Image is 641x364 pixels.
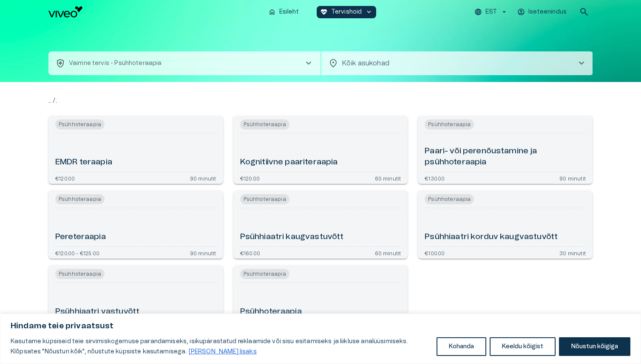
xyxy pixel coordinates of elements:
[48,6,261,17] a: Navigate to homepage
[268,8,276,16] span: home
[240,269,289,279] span: Psühhoteraapia
[48,191,223,259] a: Open service booking details
[425,119,474,130] span: Psühhoteraapia
[48,51,320,75] button: health_and_safetyVaimne tervis - Psühhoteraapiachevron_right
[516,6,569,18] button: Iseteenindus
[43,7,56,14] span: Help
[55,119,105,130] span: Psühhoteraapia
[48,265,223,333] a: Open service booking details
[55,231,106,243] h6: Pereteraapia
[55,306,139,318] h6: Psühhiaatri vastuvõtt
[55,157,112,168] h6: EMDR teraapia
[576,3,593,20] button: open search modal
[11,336,430,357] p: Kasutame küpsiseid teie sirvimiskogemuse parandamiseks, isikupärastatud reklaamide või sisu esita...
[328,58,338,68] span: location_on
[485,8,497,17] p: EST
[55,175,75,181] p: €120.00
[190,175,216,181] p: 90 minutit
[233,191,408,259] a: Open service booking details
[320,8,328,16] span: ecg_heart
[375,250,401,255] p: 60 minutit
[48,96,593,106] p: .. / .
[240,157,338,168] h6: Kognitiivne paariteraapia
[365,8,373,16] span: keyboard_arrow_down
[188,348,257,355] a: Loe lisaks
[559,337,630,356] button: Nõustun kõigiga
[490,337,556,356] button: Keeldu kõigist
[240,306,302,318] h6: Psühhoteraapia
[190,250,216,255] p: 90 minutit
[11,321,630,331] p: Hindame teie privaatsust
[233,265,408,333] a: Open service booking details
[233,116,408,184] a: Open service booking details
[55,58,65,68] span: health_and_safety
[418,116,593,184] a: Open service booking details
[240,231,344,243] h6: Psühhiaatri kaugvastuvõtt
[559,250,586,255] p: 30 minutit
[265,6,303,18] button: homeEsileht
[576,58,587,68] span: chevron_right
[240,250,260,255] p: €160.00
[425,175,445,181] p: €130.00
[473,6,509,18] button: EST
[559,175,586,181] p: 90 minutit
[303,58,314,68] span: chevron_right
[48,116,223,184] a: Open service booking details
[579,7,589,17] span: search
[69,59,162,68] p: Vaimne tervis - Psühhoteraapia
[418,191,593,259] a: Open service booking details
[279,8,299,17] p: Esileht
[331,8,362,17] p: Tervishoid
[317,6,377,18] button: ecg_heartTervishoidkeyboard_arrow_down
[55,250,99,255] p: €120.00 - €125.00
[240,194,289,204] span: Psühhoteraapia
[342,58,563,68] p: Kõik asukohad
[55,269,105,279] span: Psühhoteraapia
[425,250,445,255] p: €100.00
[375,175,401,181] p: 60 minutit
[425,231,558,243] h6: Psühhiaatri korduv kaugvastuvõtt
[48,6,82,17] img: Viveo logo
[240,119,289,130] span: Psühhoteraapia
[528,8,567,17] p: Iseteenindus
[240,175,260,181] p: €120.00
[425,194,474,204] span: Psühhoteraapia
[55,194,105,204] span: Psühhoteraapia
[437,337,486,356] button: Kohanda
[425,146,586,168] h6: Paari- või perenõustamine ja psühhoteraapia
